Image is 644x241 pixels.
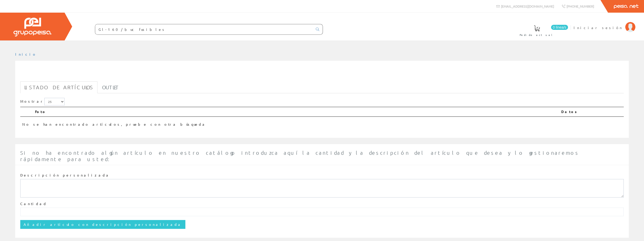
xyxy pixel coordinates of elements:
[20,201,47,206] label: Cantidad
[33,107,559,117] th: Foto
[501,4,554,8] span: [EMAIL_ADDRESS][DOMAIN_NAME]
[13,18,51,36] img: Grupo Peisa
[574,21,635,26] a: Iniciar sesión
[20,173,110,178] label: Descripción personalizada
[20,81,97,93] a: Listado de artículos
[95,24,313,34] input: Buscar ...
[551,25,568,30] span: 0 línea/s
[44,98,65,105] select: Mostrar
[20,220,185,229] input: Añadir artículo con descripción personalizada
[574,25,623,30] span: Iniciar sesión
[98,81,123,93] a: Outlet
[520,32,554,37] span: Pedido actual
[20,69,624,79] h1: Gl-160/buc fusibles
[567,4,594,8] span: [PHONE_NUMBER]
[559,107,624,117] th: Datos
[20,150,579,162] span: Si no ha encontrado algún artículo en nuestro catálogo introduzca aquí la cantidad y la descripci...
[20,117,559,129] td: No se han encontrado artículos, pruebe con otra búsqueda
[15,52,37,56] a: Inicio
[20,98,65,105] label: Mostrar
